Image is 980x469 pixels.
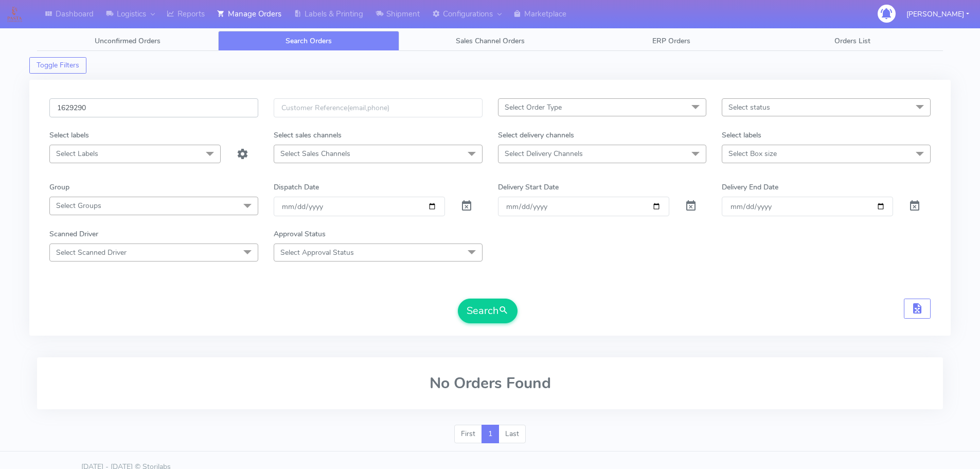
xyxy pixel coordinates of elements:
label: Delivery End Date [722,182,778,193]
span: Select Delivery Channels [505,149,583,159]
label: Scanned Driver [49,229,98,239]
span: Select Order Type [505,102,562,112]
label: Approval Status [274,229,326,239]
span: Sales Channel Orders [456,36,525,46]
span: ERP Orders [652,36,690,46]
span: Select Sales Channels [280,149,350,159]
input: Order Id [49,98,258,117]
label: Select delivery channels [498,130,574,141]
label: Group [49,182,69,193]
a: 1 [482,425,499,443]
span: Select Labels [56,149,98,159]
button: Search [458,299,518,323]
span: Select Groups [56,201,101,211]
span: Select Scanned Driver [56,248,127,257]
label: Select sales channels [274,130,342,141]
span: Select Approval Status [280,248,354,257]
label: Delivery Start Date [498,182,559,193]
span: Orders List [834,36,870,46]
ul: Tabs [37,31,943,51]
button: [PERSON_NAME] [899,4,977,25]
h2: No Orders Found [49,375,931,392]
span: Select status [728,102,770,112]
label: Dispatch Date [274,182,319,193]
input: Customer Reference(email,phone) [274,98,483,117]
label: Select labels [722,130,761,141]
label: Select labels [49,130,89,141]
span: Search Orders [286,36,332,46]
button: Toggle Filters [29,57,86,74]
span: Unconfirmed Orders [95,36,161,46]
span: Select Box size [728,149,777,159]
